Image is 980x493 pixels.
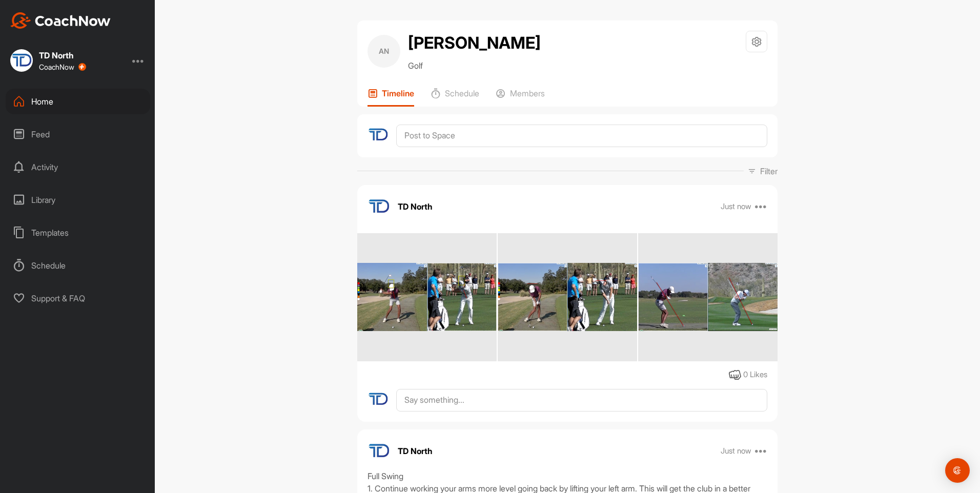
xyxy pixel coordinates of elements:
[510,88,545,98] p: Members
[743,369,767,381] div: 0 Likes
[382,88,414,98] p: Timeline
[408,59,541,72] p: Golf
[408,31,541,55] h2: [PERSON_NAME]
[945,458,970,483] div: Open Intercom Messenger
[39,51,86,59] div: TD North
[10,49,33,72] img: square_a2c626d8416b12200a2ebc46ed2e55fa.jpg
[638,263,778,331] img: media
[6,187,150,213] div: Library
[6,121,150,147] div: Feed
[721,446,751,456] p: Just now
[398,200,433,213] p: TD North
[367,440,390,462] img: avatar
[39,63,86,71] div: CoachNow
[357,263,497,331] img: media
[445,88,479,98] p: Schedule
[6,154,150,180] div: Activity
[367,195,390,218] img: avatar
[6,253,150,278] div: Schedule
[398,445,433,457] p: TD North
[6,220,150,245] div: Templates
[367,125,389,146] img: avatar
[10,12,111,29] img: CoachNow
[367,35,400,68] div: AN
[367,389,389,410] img: avatar
[498,263,637,331] img: media
[6,89,150,114] div: Home
[721,201,751,212] p: Just now
[760,165,778,177] p: Filter
[6,285,150,311] div: Support & FAQ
